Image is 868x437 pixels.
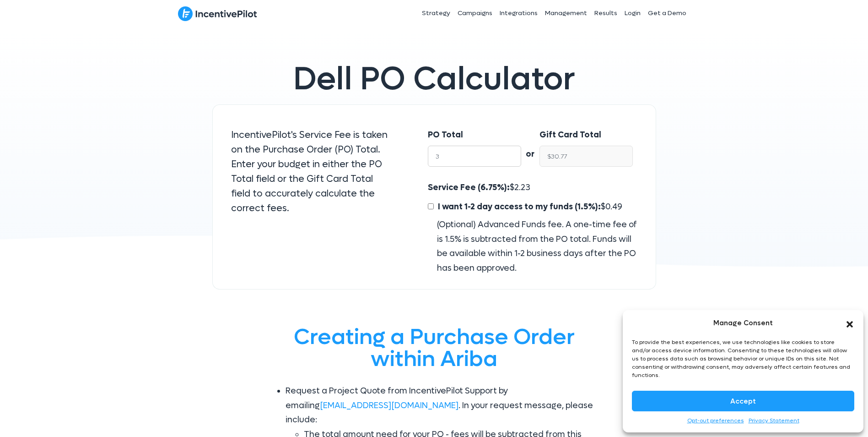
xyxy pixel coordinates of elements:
[521,128,539,162] div: or
[591,2,621,25] a: Results
[514,182,530,193] span: 2.23
[438,202,601,212] span: I want 1-2 day access to my funds (1.5%):
[231,128,392,216] p: IncentivePilot's Service Fee is taken on the Purchase Order (PO) Total. Enter your budget in eith...
[294,322,575,373] span: Creating a Purchase Order within Ariba
[632,338,853,379] div: To provide the best experiences, we use technologies like cookies to store and/or access device i...
[428,128,463,142] label: PO Total
[749,416,799,426] a: Privacy Statement
[687,416,744,426] a: Opt-out preferences
[605,202,622,212] span: 0.49
[845,318,854,328] div: Close dialog
[436,202,622,212] span: $
[428,203,434,209] input: I want 1-2 day access to my funds (1.5%):$0.49
[541,2,591,25] a: Management
[356,2,690,25] nav: Header Menu
[454,2,496,25] a: Campaigns
[320,400,458,411] a: [EMAIL_ADDRESS][DOMAIN_NAME]
[428,182,510,193] span: Service Fee (6.75%):
[293,58,575,100] span: Dell PO Calculator
[632,391,854,411] button: Accept
[496,2,541,25] a: Integrations
[644,2,690,25] a: Get a Demo
[621,2,644,25] a: Login
[418,2,454,25] a: Strategy
[178,6,257,22] img: IncentivePilot
[713,317,773,329] div: Manage Consent
[428,180,637,275] div: $
[539,128,601,142] label: Gift Card Total
[428,218,637,275] div: (Optional) Advanced Funds fee. A one-time fee of is 1.5% is subtracted from the PO total. Funds w...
